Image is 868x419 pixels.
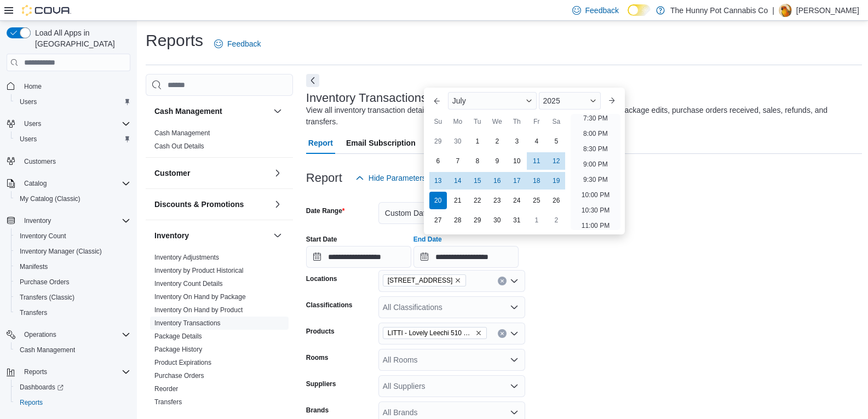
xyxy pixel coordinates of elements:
[20,232,66,240] span: Inventory Count
[20,117,130,130] span: Users
[351,167,430,189] button: Hide Parameters
[15,95,41,108] a: Users
[20,328,61,341] button: Operations
[577,204,614,217] li: 10:30 PM
[510,355,519,364] button: Open list of options
[628,16,628,16] span: Dark Mode
[154,345,202,354] span: Package History
[579,142,612,156] li: 8:30 PM
[15,381,130,394] span: Dashboards
[15,192,130,205] span: My Catalog (Classic)
[20,365,51,378] button: Reports
[154,106,269,117] button: Cash Management
[146,30,203,51] h1: Reports
[154,292,246,301] span: Inventory On Hand by Package
[413,235,442,244] label: End Date
[15,229,130,243] span: Inventory Count
[528,152,545,170] div: day-11
[428,131,566,230] div: July, 2025
[15,245,106,258] a: Inventory Manager (Classic)
[488,192,506,209] div: day-23
[378,202,525,224] button: Custom Date
[11,380,135,395] a: Dashboards
[154,266,244,275] span: Inventory by Product Historical
[449,152,467,170] div: day-7
[20,383,64,392] span: Dashboards
[429,172,447,190] div: day-13
[508,192,526,209] div: day-24
[154,267,244,274] a: Inventory by Product Historical
[577,188,614,202] li: 10:00 PM
[24,82,42,91] span: Home
[528,133,545,150] div: day-4
[146,127,293,157] div: Cash Management
[20,135,37,144] span: Users
[154,372,204,380] a: Purchase Orders
[528,192,545,209] div: day-25
[154,319,221,327] a: Inventory Transactions
[154,254,219,261] a: Inventory Adjustments
[154,230,269,241] button: Inventory
[271,229,284,242] button: Inventory
[429,211,447,229] div: day-27
[15,275,74,289] a: Purchase Orders
[154,306,243,314] span: Inventory On Hand by Product
[15,396,130,409] span: Reports
[543,96,560,105] span: 2025
[510,408,519,417] button: Open list of options
[508,113,526,130] div: Th
[11,259,135,274] button: Manifests
[154,385,178,393] a: Reorder
[24,368,47,376] span: Reports
[548,172,565,190] div: day-19
[455,277,461,284] button: Remove 4036 Confederation Pkwy from selection in this group
[475,330,482,336] button: Remove LITTI - Lovely Leechi 510 Cartridge - 1g from selection in this group
[154,306,243,314] a: Inventory On Hand by Product
[154,199,269,210] button: Discounts & Promotions
[227,38,261,49] span: Feedback
[15,260,52,273] a: Manifests
[306,353,329,362] label: Rooms
[2,176,135,191] button: Catalog
[31,27,130,49] span: Load All Apps in [GEOGRAPHIC_DATA]
[2,364,135,380] button: Reports
[24,216,51,225] span: Inventory
[449,211,467,229] div: day-28
[154,280,223,288] a: Inventory Count Details
[469,211,486,229] div: day-29
[15,229,71,243] a: Inventory Count
[306,274,337,283] label: Locations
[628,4,651,16] input: Dark Mode
[15,133,130,146] span: Users
[306,206,345,215] label: Date Range
[11,305,135,320] button: Transfers
[154,168,190,179] h3: Customer
[154,384,178,393] span: Reorder
[11,395,135,410] button: Reports
[508,211,526,229] div: day-31
[154,358,211,367] span: Product Expirations
[548,113,565,130] div: Sa
[154,199,244,210] h3: Discounts & Promotions
[20,365,130,378] span: Reports
[306,380,336,388] label: Suppliers
[452,96,466,105] span: July
[469,172,486,190] div: day-15
[508,152,526,170] div: day-10
[15,343,79,357] a: Cash Management
[306,301,353,309] label: Classifications
[24,157,56,166] span: Customers
[20,177,130,190] span: Catalog
[2,153,135,169] button: Customers
[571,114,620,230] ul: Time
[20,278,70,286] span: Purchase Orders
[271,167,284,180] button: Customer
[449,172,467,190] div: day-14
[11,244,135,259] button: Inventory Manager (Classic)
[449,113,467,130] div: Mo
[20,293,74,302] span: Transfers (Classic)
[369,173,426,183] span: Hide Parameters
[20,97,37,106] span: Users
[154,398,182,406] span: Transfers
[20,117,45,130] button: Users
